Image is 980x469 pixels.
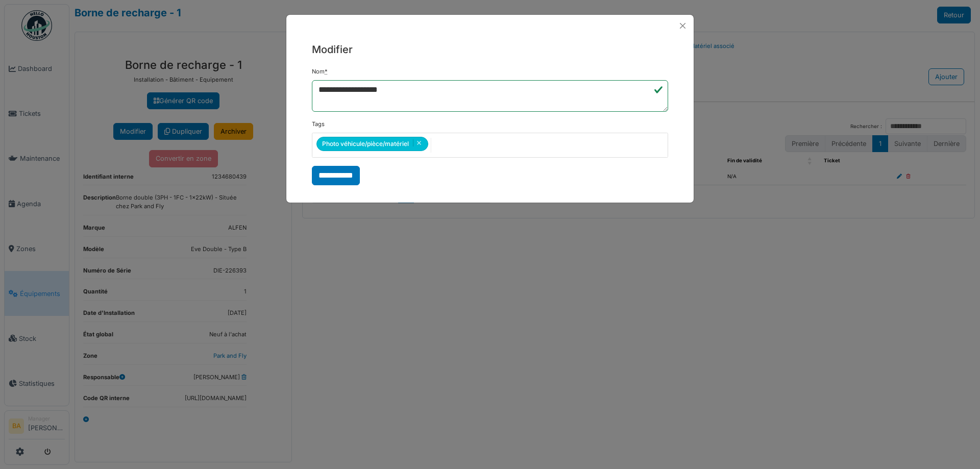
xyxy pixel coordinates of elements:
label: Tags [312,120,325,129]
input: null [430,138,432,153]
label: Nom [312,67,328,76]
button: Close [676,19,690,33]
button: Remove item: '47' [413,139,425,146]
h5: Modifier [312,42,668,57]
div: Photo véhicule/pièce/matériel [316,137,428,151]
abbr: Requis [325,68,328,75]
